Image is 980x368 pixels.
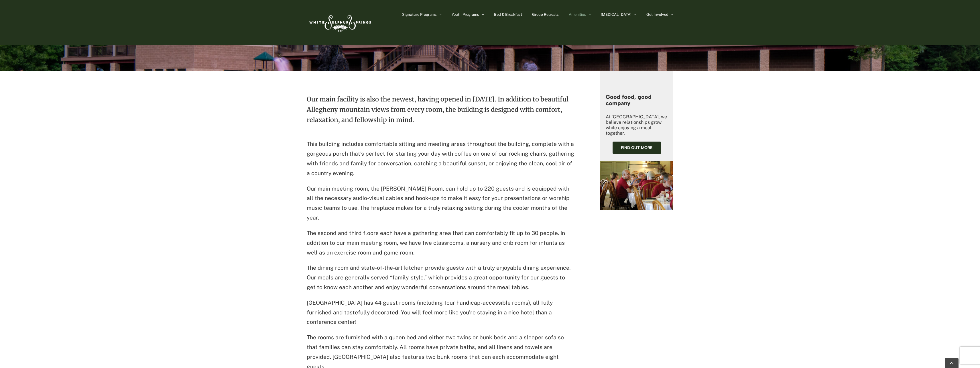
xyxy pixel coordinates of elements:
span: Youth Programs [452,13,479,16]
p: The dining room and state-of-the-art kitchen provide guests with a truly enjoyable dining experie... [307,263,574,292]
a: Find out more [613,142,661,154]
p: [GEOGRAPHIC_DATA] has 44 guest rooms (including four handicap-accessible rooms), all fully furnis... [307,298,574,327]
span: Signature Programs [402,13,437,16]
span: Find out more [621,145,653,150]
span: Bed & Breakfast [494,13,522,16]
img: White Sulphur Springs Logo [307,9,373,36]
img: IMG_3098 [600,161,673,210]
span: Amenities [569,13,586,16]
span: Get Involved [646,13,668,16]
span: [MEDICAL_DATA] [601,13,631,16]
p: Our main meeting room, the [PERSON_NAME] Room, can hold up to 220 guests and is equipped with all... [307,184,574,223]
p: The second and third floors each have a gathering area that can comfortably fit up to 30 people. ... [307,228,574,257]
h4: Good food, good company [606,94,668,106]
span: Group Retreats [532,13,559,16]
p: This building includes comfortable sitting and meeting areas throughout the building, complete wi... [307,139,574,178]
p: At [GEOGRAPHIC_DATA], we believe relationships grow while enjoying a meal together. [606,114,668,136]
p: Our main facility is also the newest, having opened in [DATE]. In addition to beautiful Allegheny... [307,94,574,134]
